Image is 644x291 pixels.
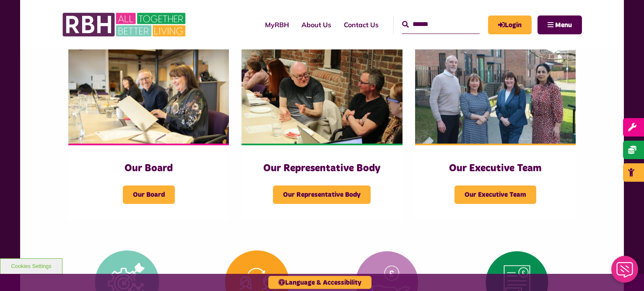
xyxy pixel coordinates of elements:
[454,185,536,204] span: Our Executive Team
[241,43,402,144] img: Rep Body
[268,276,371,289] button: Language & Accessibility
[258,162,385,175] h3: Our Representative Body
[432,162,559,175] h3: Our Executive Team
[538,15,582,34] button: Navigation
[62,8,188,41] img: RBH
[415,43,576,221] a: Our Executive Team Our Executive Team
[85,162,212,175] h3: Our Board
[68,43,229,144] img: RBH Board 1
[606,253,644,291] iframe: Netcall Web Assistant for live chat
[241,43,402,221] a: Our Representative Body Our Representative Body
[488,15,532,34] a: MyRBH
[123,185,175,204] span: Our Board
[259,13,295,36] a: MyRBH
[273,185,371,204] span: Our Representative Body
[338,13,385,36] a: Contact Us
[555,22,572,28] span: Menu
[402,15,480,33] input: Search
[68,43,229,221] a: Our Board Our Board
[295,13,338,36] a: About Us
[415,43,576,144] img: RBH Executive Team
